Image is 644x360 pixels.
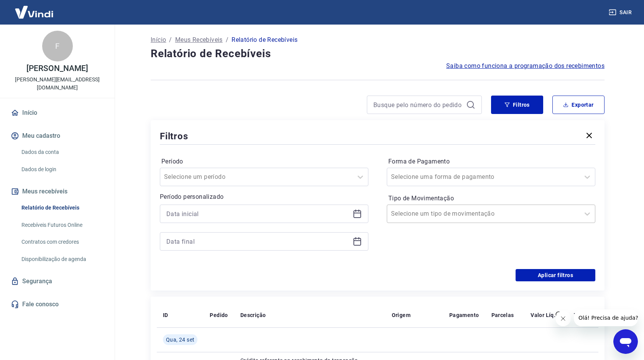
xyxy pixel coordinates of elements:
p: Pagamento [449,311,479,319]
span: Olá! Precisa de ajuda? [5,5,64,12]
p: Relatório de Recebíveis [232,35,297,45]
p: Período personalizado [160,192,368,201]
span: Qua, 24 set [166,336,194,343]
p: / [169,35,172,45]
a: Meus Recebíveis [175,35,223,45]
img: Vindi [9,0,59,24]
label: Forma de Pagamento [388,157,594,166]
input: Busque pelo número do pedido [373,99,463,111]
button: Exportar [552,96,605,114]
button: Meu cadastro [9,127,105,144]
a: Contratos com credores [18,234,105,250]
p: [PERSON_NAME][EMAIL_ADDRESS][DOMAIN_NAME] [6,76,108,92]
a: Dados de login [18,162,105,177]
a: Segurança [9,273,105,290]
p: Pedido [210,311,228,319]
p: ID [163,311,168,319]
label: Período [161,157,367,166]
input: Data inicial [166,208,350,220]
button: Meus recebíveis [9,183,105,200]
a: Disponibilização de agenda [18,251,105,267]
input: Data final [166,236,350,247]
h5: Filtros [160,130,188,142]
a: Fale conosco [9,296,105,313]
button: Filtros [491,96,543,114]
iframe: Botão para abrir a janela de mensagens [613,329,638,354]
button: Aplicar filtros [516,269,595,281]
p: Origem [392,311,411,319]
label: Tipo de Movimentação [388,194,594,203]
button: Sair [607,5,635,20]
a: Recebíveis Futuros Online [18,217,105,233]
p: / [226,35,228,45]
h4: Relatório de Recebíveis [151,46,605,61]
p: Valor Líq. [531,311,555,319]
a: Início [9,104,105,121]
a: Saiba como funciona a programação dos recebimentos [446,61,605,71]
a: Início [151,35,166,45]
iframe: Mensagem da empresa [574,309,638,326]
iframe: Fechar mensagem [555,311,571,326]
div: F [42,31,73,61]
p: Descrição [240,311,266,319]
p: Parcelas [491,311,514,319]
a: Relatório de Recebíveis [18,200,105,216]
p: [PERSON_NAME] [26,64,88,73]
a: Dados da conta [18,144,105,160]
